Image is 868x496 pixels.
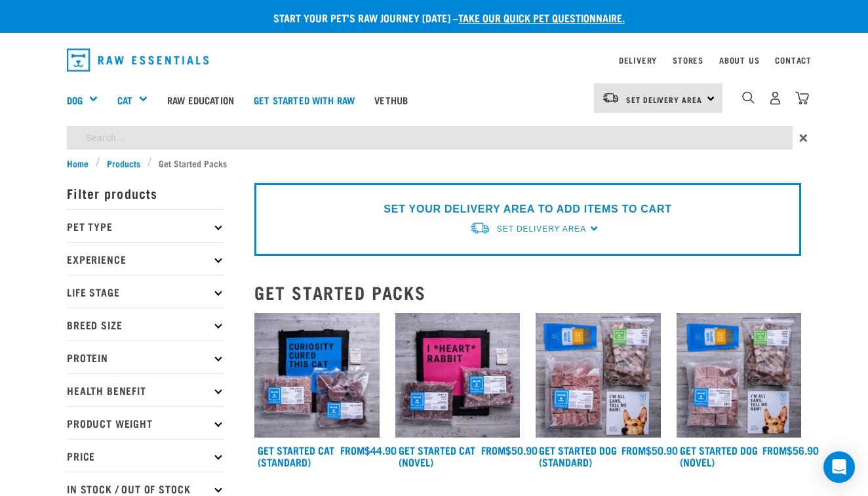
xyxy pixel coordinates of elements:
a: Contact [775,58,812,62]
span: × [799,126,808,150]
h2: Get Started Packs [254,282,801,302]
img: van-moving.png [469,221,490,235]
img: user.png [768,91,782,105]
p: Pet Type [67,209,224,242]
img: Assortment Of Raw Essential Products For Cats Including, Pink And Black Tote Bag With "I *Heart* ... [395,313,521,438]
img: NSP Dog Standard Update [536,313,661,438]
div: $50.90 [621,444,678,456]
p: Life Stage [67,275,224,308]
nav: dropdown navigation [56,43,812,77]
a: Get started with Raw [244,73,365,126]
div: $56.90 [762,444,819,456]
nav: breadcrumbs [67,156,801,170]
img: NSP Dog Novel Update [677,313,802,438]
span: FROM [621,447,646,453]
span: Set Delivery Area [626,97,702,102]
div: Open Intercom Messenger [823,451,855,483]
a: About Us [719,58,759,62]
img: Assortment Of Raw Essential Products For Cats Including, Blue And Black Tote Bag With "Curiosity ... [254,313,380,438]
span: FROM [762,447,787,453]
span: Home [67,156,89,170]
img: home-icon@2x.png [795,91,809,105]
div: $44.90 [340,444,397,456]
a: Cat [117,93,132,108]
div: $50.90 [481,444,538,456]
span: Products [107,156,140,170]
a: Products [100,156,148,170]
a: Get Started Cat (Standard) [258,447,334,465]
p: Product Weight [67,406,224,439]
img: van-moving.png [602,92,620,104]
a: Home [67,156,96,170]
a: take our quick pet questionnaire. [458,14,625,20]
span: Set Delivery Area [497,224,586,234]
input: Search... [67,126,793,150]
a: Raw Education [157,73,244,126]
a: Vethub [365,73,418,126]
a: Stores [673,58,703,62]
p: Protein [67,341,224,373]
span: FROM [481,447,505,453]
p: Price [67,439,224,472]
span: FROM [340,447,365,453]
p: Breed Size [67,308,224,341]
a: Get Started Dog (Standard) [539,447,617,465]
img: Raw Essentials Logo [67,49,208,72]
p: Experience [67,242,224,275]
a: Dog [67,93,83,108]
a: Get Started Cat (Novel) [399,447,475,465]
a: Get Started Dog (Novel) [680,447,758,465]
a: Delivery [619,58,657,62]
img: home-icon-1@2x.png [742,91,755,104]
p: Filter products [67,176,224,209]
p: Health Benefit [67,373,224,406]
p: SET YOUR DELIVERY AREA TO ADD ITEMS TO CART [384,201,671,217]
